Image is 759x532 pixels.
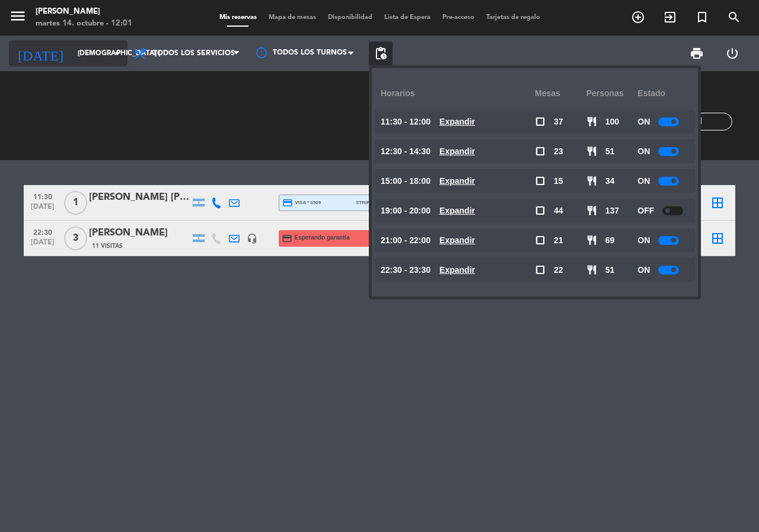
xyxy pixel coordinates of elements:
[586,77,638,110] div: personas
[381,174,430,188] span: 15:00 - 18:00
[282,197,293,208] i: credit_card
[439,146,475,156] u: Expandir
[605,263,615,277] span: 51
[480,14,546,21] span: Tarjetas de regalo
[28,238,58,252] span: [DATE]
[605,234,615,247] span: 69
[381,115,430,129] span: 11:30 - 12:00
[535,77,586,110] div: Mesas
[378,14,436,21] span: Lista de Espera
[282,197,321,208] span: visa * 6509
[554,263,563,277] span: 22
[605,204,619,218] span: 137
[28,203,58,216] span: [DATE]
[535,116,546,127] span: check_box_outline_blank
[586,205,597,216] span: restaurant
[725,46,739,60] i: power_settings_new
[381,145,430,158] span: 12:30 - 14:30
[64,227,87,250] span: 3
[36,6,132,18] div: [PERSON_NAME]
[637,77,689,110] div: Estado
[535,176,546,186] span: check_box_outline_blank
[9,7,27,29] button: menu
[605,145,615,158] span: 51
[586,146,597,157] span: restaurant
[605,174,615,188] span: 34
[439,235,475,245] u: Expandir
[9,7,27,25] i: menu
[89,190,190,205] div: [PERSON_NAME] [PERSON_NAME]
[439,117,475,126] u: Expandir
[710,231,725,246] i: border_all
[381,204,430,218] span: 19:00 - 20:00
[92,241,123,251] span: 11 Visitas
[439,176,475,186] u: Expandir
[439,265,475,275] u: Expandir
[554,204,563,218] span: 44
[295,233,350,243] span: Esperando garantía
[710,196,725,210] i: border_all
[727,10,741,24] i: search
[381,77,535,110] div: Horarios
[535,235,546,246] span: check_box_outline_blank
[263,14,322,21] span: Mapa de mesas
[213,14,263,21] span: Mis reservas
[535,265,546,275] span: check_box_outline_blank
[586,265,597,275] span: restaurant
[374,46,388,60] span: pending_actions
[690,46,704,60] span: print
[631,10,645,24] i: add_circle_outline
[247,233,257,244] i: headset_mic
[637,263,650,277] span: ON
[637,115,650,129] span: ON
[554,234,563,247] span: 21
[64,191,87,215] span: 1
[535,146,546,157] span: check_box_outline_blank
[605,115,619,129] span: 100
[322,14,378,21] span: Disponibilidad
[356,199,373,206] span: stripe
[282,233,292,244] i: credit_card
[28,189,58,203] span: 11:30
[554,145,563,158] span: 23
[89,225,190,241] div: [PERSON_NAME]
[153,49,235,58] span: Todos los servicios
[586,176,597,186] span: restaurant
[663,10,677,24] i: exit_to_app
[9,40,72,66] i: [DATE]
[110,46,125,60] i: arrow_drop_down
[586,235,597,246] span: restaurant
[554,174,563,188] span: 15
[637,204,654,218] span: OFF
[436,14,480,21] span: Pre-acceso
[637,174,650,188] span: ON
[637,234,650,247] span: ON
[439,206,475,215] u: Expandir
[554,115,563,129] span: 37
[381,234,430,247] span: 21:00 - 22:00
[535,205,546,216] span: check_box_outline_blank
[586,116,597,127] span: restaurant
[381,263,430,277] span: 22:30 - 23:30
[637,145,650,158] span: ON
[715,36,750,71] div: LOG OUT
[36,18,132,30] div: martes 14. octubre - 12:01
[28,225,58,238] span: 22:30
[695,10,709,24] i: turned_in_not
